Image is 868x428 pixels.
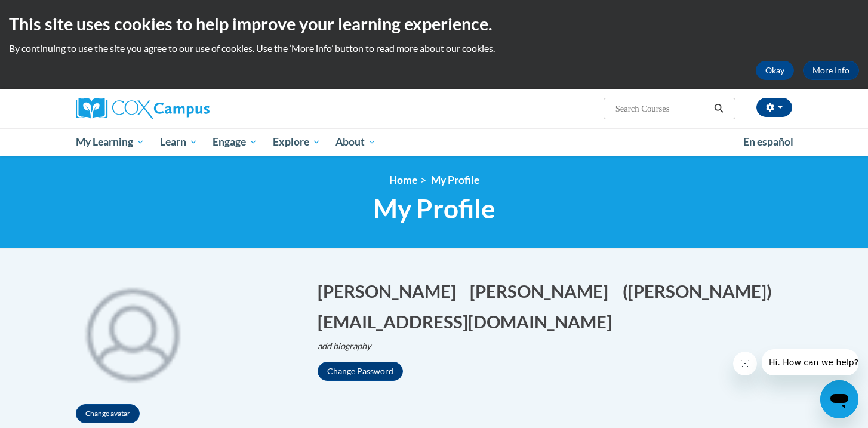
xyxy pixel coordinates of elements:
[265,128,328,156] a: Explore
[67,267,198,398] img: profile avatar
[756,61,794,80] button: Okay
[743,136,793,148] span: En español
[389,174,417,186] a: Home
[76,135,144,149] span: My Learning
[76,98,210,119] img: Cox Campus
[820,380,858,418] iframe: Button to launch messaging window
[318,279,464,303] button: Edit first name
[213,135,257,149] span: Engage
[623,279,780,303] button: Edit screen name
[205,128,265,156] a: Engage
[9,42,859,55] p: By continuing to use the site you agree to our use of cookies. Use the ‘More info’ button to read...
[431,174,479,186] span: My Profile
[762,349,858,375] iframe: Message from company
[67,267,198,398] div: Click to change the profile picture
[152,128,205,156] a: Learn
[318,309,620,334] button: Edit email address
[273,135,321,149] span: Explore
[803,61,859,80] a: More Info
[335,135,376,149] span: About
[373,193,495,224] span: My Profile
[328,128,384,156] a: About
[68,128,152,156] a: My Learning
[614,101,710,116] input: Search Courses
[756,98,792,117] button: Account Settings
[76,404,140,423] button: Change avatar
[710,101,728,116] button: Search
[735,130,801,155] a: En español
[318,362,403,381] button: Change Password
[58,128,810,156] div: Main menu
[160,135,198,149] span: Learn
[9,12,859,36] h2: This site uses cookies to help improve your learning experience.
[318,340,381,353] button: Edit biography
[470,279,616,303] button: Edit last name
[318,341,371,351] i: add biography
[733,352,757,375] iframe: Close message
